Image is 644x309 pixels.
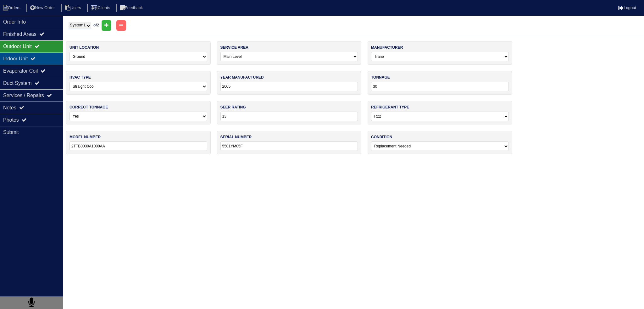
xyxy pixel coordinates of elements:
a: Clients [87,5,115,10]
label: tonnage [371,74,390,80]
li: Feedback [116,4,148,12]
label: model number [69,134,101,140]
li: Clients [87,4,115,12]
a: New Order [26,5,60,10]
label: year manufactured [220,74,264,80]
label: refrigerant type [371,104,409,110]
label: unit location [69,45,99,50]
div: of 2 [66,20,644,31]
li: Users [61,4,86,12]
a: Logout [618,5,636,10]
label: correct tonnage [69,104,108,110]
label: condition [371,134,392,140]
label: serial number [220,134,252,140]
label: hvac type [69,74,91,80]
a: Users [61,5,86,10]
label: manufacturer [371,45,403,50]
label: service area [220,45,248,50]
li: New Order [26,4,60,12]
label: seer rating [220,104,246,110]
